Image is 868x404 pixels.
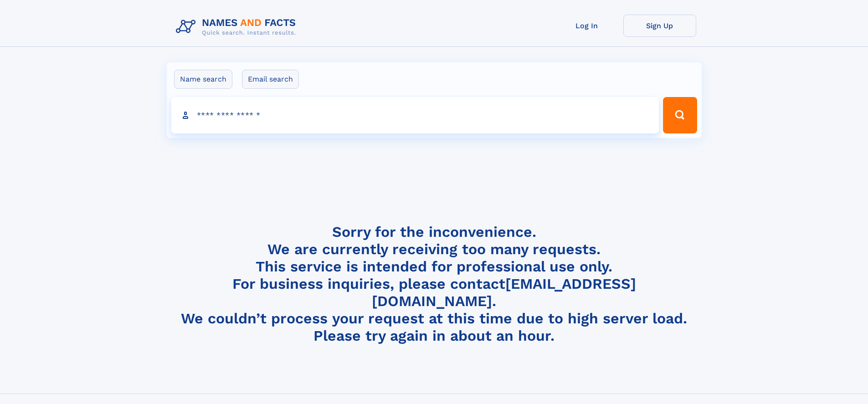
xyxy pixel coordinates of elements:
[242,70,299,89] label: Email search
[174,70,232,89] label: Name search
[663,97,697,133] button: Search Button
[372,275,636,310] a: [EMAIL_ADDRESS][DOMAIN_NAME]
[171,97,659,133] input: search input
[623,15,696,37] a: Sign Up
[172,15,303,39] img: Logo Names and Facts
[172,223,696,345] h4: Sorry for the inconvenience. We are currently receiving too many requests. This service is intend...
[550,15,623,37] a: Log In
